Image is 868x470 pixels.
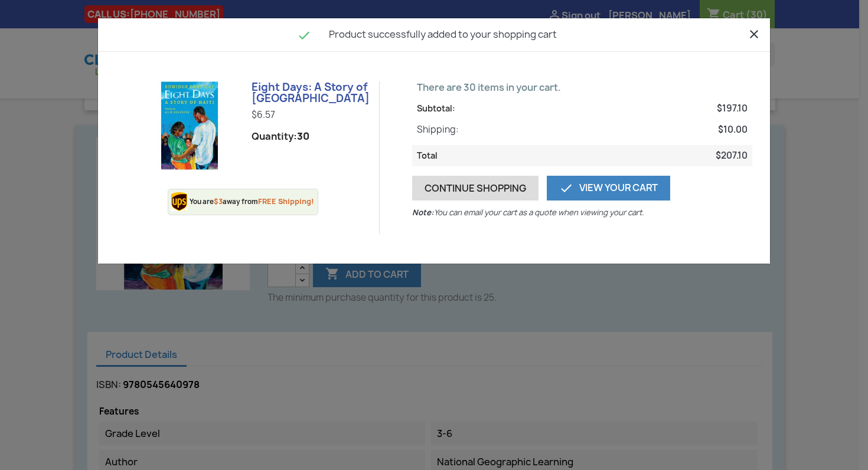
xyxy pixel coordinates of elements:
[107,27,761,42] h4: Product successfully added to your shopping cart
[297,28,311,42] i: 
[412,206,648,218] p: You can email your cart as a quote when viewing your cart.
[252,130,309,142] span: Quantity:
[417,150,438,162] span: Total
[716,150,748,162] span: $207.10
[412,81,752,93] p: There are 30 items in your cart.
[412,176,539,201] button: Continue shopping
[171,192,190,211] img: ups.png
[252,81,370,105] h6: Eight Days: A Story of [GEOGRAPHIC_DATA]
[717,103,748,114] span: $197.10
[297,130,309,143] strong: 30
[417,124,459,136] span: Shipping:
[258,196,314,206] span: FREE Shipping!
[747,27,761,41] i: close
[252,109,370,121] p: $6.57
[145,81,234,170] img: Eight Days: A Story of Haiti
[412,206,434,218] b: Note:
[547,176,670,201] a: View Your Cart
[747,26,761,41] button: Close
[559,181,573,195] i: 
[214,196,223,206] span: $3
[190,196,314,208] div: You are away from
[417,103,455,114] span: Subtotal:
[718,124,748,136] span: $10.00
